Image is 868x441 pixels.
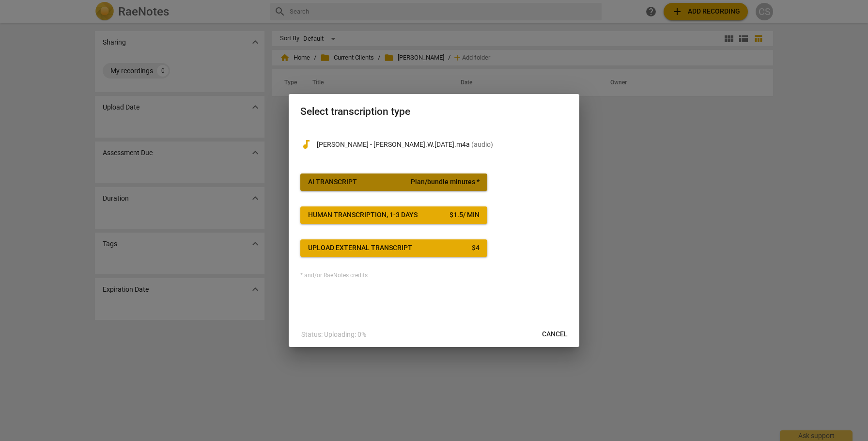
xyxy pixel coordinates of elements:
[300,139,312,150] span: audiotrack
[300,272,568,279] div: * and/or RaeNotes credits
[300,206,487,224] button: Human transcription, 1-3 days$1.5/ min
[301,330,366,340] p: Status: Uploading: 0%
[308,210,418,220] div: Human transcription, 1-3 days
[300,173,487,191] button: AI TranscriptPlan/bundle minutes *
[542,330,568,339] span: Cancel
[300,239,487,257] button: Upload external transcript$4
[308,243,412,253] div: Upload external transcript
[317,140,568,150] p: Chris Wilson - Chris.W.25.09.24.m4a(audio)
[472,243,480,253] div: $ 4
[308,177,357,187] div: AI Transcript
[449,210,480,220] div: $ 1.5 / min
[534,326,575,343] button: Cancel
[300,106,568,118] h2: Select transcription type
[471,141,493,148] span: ( audio )
[411,177,480,187] span: Plan/bundle minutes *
